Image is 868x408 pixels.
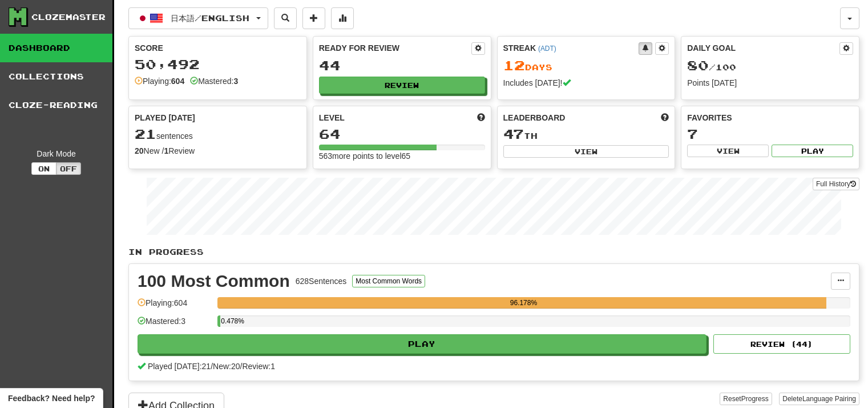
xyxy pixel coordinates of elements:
[296,275,347,287] div: 628 Sentences
[503,145,669,158] button: View
[164,146,168,155] strong: 1
[135,145,301,157] div: New / Review
[242,362,275,371] span: Review: 1
[138,334,706,354] button: Play
[240,362,243,371] span: /
[477,112,485,123] span: Score more points to level up
[8,393,95,404] span: Open feedback widget
[138,273,290,290] div: 100 Most Common
[135,146,144,155] strong: 20
[687,145,769,157] button: View
[128,246,859,258] p: In Progress
[56,162,81,175] button: Off
[171,13,249,23] span: 日本語 / English
[503,127,669,142] div: th
[352,275,425,287] button: Most Common Words
[687,112,853,123] div: Favorites
[274,7,297,29] button: Search sentences
[211,362,213,371] span: /
[190,75,238,87] div: Mastered:
[319,42,471,54] div: Ready for Review
[779,393,859,405] button: DeleteLanguage Pairing
[687,77,853,89] div: Points [DATE]
[503,42,639,54] div: Streak
[135,57,301,71] div: 50,492
[741,395,769,403] span: Progress
[802,395,856,403] span: Language Pairing
[128,7,268,29] button: 日本語/English
[319,150,485,162] div: 563 more points to level 65
[135,126,156,142] span: 21
[687,127,853,141] div: 7
[31,162,56,175] button: On
[503,57,525,73] span: 12
[720,393,772,405] button: ResetProgress
[331,7,354,29] button: More stats
[503,112,566,123] span: Leaderboard
[661,112,669,123] span: This week in points, UTC
[687,57,709,73] span: 80
[171,77,184,86] strong: 604
[813,178,859,190] a: Full History
[503,126,524,142] span: 47
[503,58,669,73] div: Day s
[319,77,485,94] button: Review
[319,112,345,123] span: Level
[233,77,238,86] strong: 3
[135,42,301,54] div: Score
[135,75,184,87] div: Playing:
[713,334,850,354] button: Review (44)
[31,11,106,23] div: Clozemaster
[135,112,195,123] span: Played [DATE]
[319,127,485,141] div: 64
[772,145,853,157] button: Play
[148,362,211,371] span: Played [DATE]: 21
[302,7,325,29] button: Add sentence to collection
[138,315,212,334] div: Mastered: 3
[319,58,485,73] div: 44
[503,77,669,89] div: Includes [DATE]!
[135,127,301,142] div: sentences
[538,45,556,53] a: (ADT)
[138,297,212,316] div: Playing: 604
[9,148,104,159] div: Dark Mode
[687,62,736,72] span: / 100
[687,42,839,55] div: Daily Goal
[221,297,826,309] div: 96.178%
[213,362,240,371] span: New: 20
